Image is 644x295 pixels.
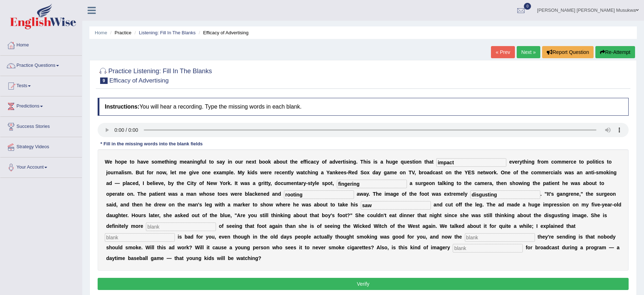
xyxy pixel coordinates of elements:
b: r [492,170,493,175]
b: c [308,159,311,165]
b: k [335,170,338,175]
b: e [146,159,149,165]
b: t [164,159,166,165]
b: t [290,159,292,165]
b: h [426,159,429,165]
b: w [260,170,264,175]
b: b [276,159,280,165]
b: e [269,170,272,175]
b: h [137,159,141,165]
b: a [375,170,378,175]
b: V [412,170,414,175]
b: d [355,170,358,175]
b: i [193,159,194,165]
b: f [537,159,539,165]
b: l [205,159,206,165]
b: h [524,159,527,165]
span: 0 [524,3,531,10]
b: y [520,159,522,165]
b: a [119,170,122,175]
b: o [202,170,205,175]
b: o [211,159,214,165]
b: t [595,159,597,165]
b: t [483,170,485,175]
b: n [448,170,452,175]
b: r [539,159,541,165]
b: e [338,159,341,165]
b: a [387,170,390,175]
b: m [557,159,561,165]
b: e [395,159,398,165]
b: e [249,159,252,165]
input: blank [470,190,540,199]
b: m [544,159,548,165]
b: m [157,159,162,165]
b: s [346,159,349,165]
b: n [115,170,119,175]
b: a [219,170,222,175]
b: e [172,170,174,175]
b: a [427,170,430,175]
b: w [485,170,489,175]
b: s [152,159,154,165]
button: Re-Attempt [595,46,635,58]
b: Y [464,170,468,175]
div: * Fill in the missing words into the blank fields [98,141,206,147]
b: t [432,159,434,165]
b: o [159,170,163,175]
b: R [348,170,352,175]
b: m [179,170,183,175]
b: g [531,159,535,165]
b: v [143,159,146,165]
b: s [375,159,378,165]
b: f [200,159,202,165]
b: s [124,170,127,175]
input: blank [436,158,506,167]
input: blank [146,222,216,231]
b: u [389,159,392,165]
b: n [505,170,508,175]
b: n [156,170,159,175]
b: t [209,159,211,165]
b: f [305,159,307,165]
b: r [274,170,276,175]
b: m [127,170,131,175]
b: o [131,159,134,165]
b: k [268,159,271,165]
b: r [517,159,519,165]
b: w [296,170,300,175]
b: h [363,159,367,165]
a: Listening: Fill In The Blanks [139,30,196,35]
b: r [152,170,153,175]
b: h [386,159,389,165]
a: Home [0,35,82,53]
b: s [217,159,220,165]
b: e [352,170,355,175]
b: c [433,170,436,175]
b: T [360,159,364,165]
b: i [349,159,350,165]
b: r [569,159,571,165]
input: blank [465,233,535,242]
b: p [121,159,124,165]
b: n [205,170,208,175]
b: r [341,159,343,165]
b: o [235,159,238,165]
b: r [241,159,243,165]
b: u [282,159,286,165]
b: e [566,159,569,165]
b: u [139,170,143,175]
b: p [586,159,590,165]
b: T [409,170,412,175]
b: y [222,159,225,165]
b: t [441,170,443,175]
b: B [136,170,139,175]
b: e [546,170,549,175]
b: p [226,170,230,175]
b: l [122,170,123,175]
small: Efficacy of Advertising [109,77,169,84]
b: e [341,170,344,175]
b: M [238,170,242,175]
b: t [522,159,524,165]
b: x [367,170,370,175]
